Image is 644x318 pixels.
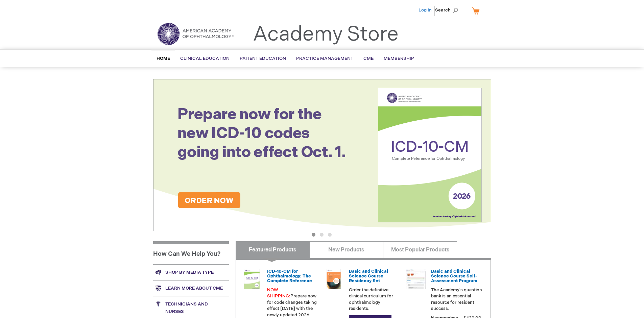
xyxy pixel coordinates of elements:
[349,287,400,312] p: Order the definitive clinical curriculum for ophthalmology residents.
[240,56,286,61] span: Patient Education
[153,280,229,296] a: Learn more about CME
[309,241,383,258] a: New Products
[320,233,324,237] button: 2 of 3
[236,241,310,258] a: Featured Products
[431,269,477,284] a: Basic and Clinical Science Course Self-Assessment Program
[157,56,170,61] span: Home
[328,233,332,237] button: 3 of 3
[312,233,315,237] button: 1 of 3
[153,241,229,264] h1: How Can We Help You?
[153,264,229,280] a: Shop by media type
[435,3,461,17] span: Search
[242,269,262,289] img: 0120008u_42.png
[419,7,432,13] a: Log In
[267,269,312,284] a: ICD-10-CM for Ophthalmology: The Complete Reference
[253,22,399,47] a: Academy Store
[363,56,374,61] span: CME
[180,56,230,61] span: Clinical Education
[406,269,426,289] img: bcscself_20.jpg
[296,56,353,61] span: Practice Management
[431,287,482,312] p: The Academy's question bank is an essential resource for resident success.
[324,269,344,289] img: 02850963u_47.png
[384,56,414,61] span: Membership
[383,241,457,258] a: Most Popular Products
[267,287,290,299] font: NOW SHIPPING:
[349,269,388,284] a: Basic and Clinical Science Course Residency Set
